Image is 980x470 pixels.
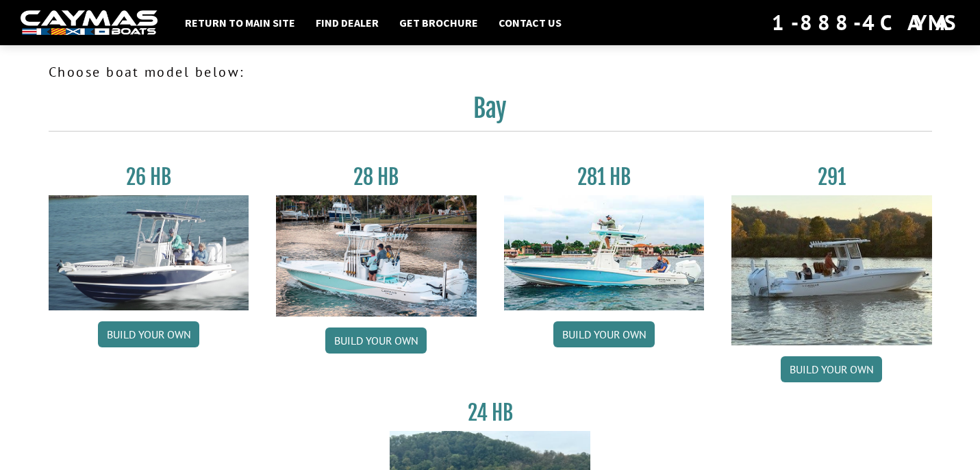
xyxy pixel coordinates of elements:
p: Choose boat model below: [49,62,932,82]
h3: 24 HB [390,400,590,425]
a: Find Dealer [309,14,386,32]
h3: 26 HB [49,164,249,190]
a: Get Brochure [392,14,485,32]
a: Contact Us [492,14,568,32]
h3: 28 HB [276,164,477,190]
a: Build your own [325,327,427,354]
h3: 291 [731,164,932,190]
a: Build your own [553,321,655,347]
img: 26_new_photo_resized.jpg [49,195,249,310]
img: 28_hb_thumbnail_for_caymas_connect.jpg [276,195,477,317]
img: white-logo-c9c8dbefe5ff5ceceb0f0178aa75bf4bb51f6bca0971e226c86eb53dfe498488.png [21,10,158,36]
h3: 281 HB [504,164,705,190]
div: 1-888-4CAYMAS [772,8,959,38]
h2: Bay [49,93,932,132]
img: 28-hb-twin.jpg [504,195,705,310]
a: Build your own [98,321,199,347]
img: 291_Thumbnail.jpg [731,195,932,345]
a: Build your own [781,356,882,382]
a: Return to main site [178,14,302,32]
